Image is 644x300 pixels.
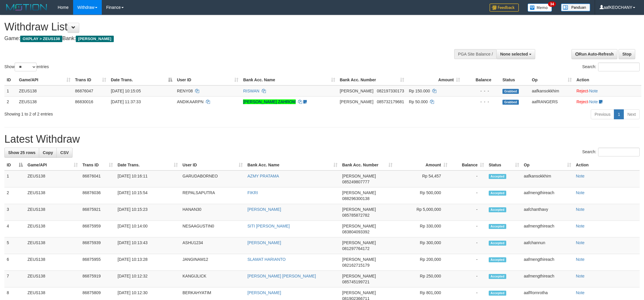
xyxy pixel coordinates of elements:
[450,254,486,271] td: -
[409,99,428,104] span: Rp 50.000
[177,99,204,104] span: ANDIKAARPN
[80,160,115,170] th: Trans ID: activate to sort column ascending
[395,160,450,170] th: Amount: activate to sort column ascending
[247,174,279,178] a: AZMY PRATAMA
[180,160,245,170] th: User ID: activate to sort column ascending
[80,271,115,287] td: 86875919
[25,170,80,187] td: ZEUS138
[4,96,17,107] td: 2
[25,254,80,271] td: ZEUS138
[574,85,641,96] td: ·
[574,160,640,170] th: Action
[247,257,286,262] a: SLAMAT HARIANTO
[342,290,376,295] span: [PERSON_NAME]
[180,187,245,204] td: REPALSAPUTRA
[521,170,574,187] td: aafkansokkhim
[342,280,369,284] span: Copy 085745199721 to clipboard
[15,63,37,71] select: Showentries
[489,241,506,246] span: Accepted
[548,1,556,7] span: 34
[4,133,640,145] h1: Latest Withdraw
[60,150,69,155] span: CSV
[582,148,640,156] label: Search:
[180,237,245,254] td: ASHU1234
[576,89,588,93] a: Reject
[17,96,73,107] td: ZEUS138
[450,204,486,221] td: -
[342,230,369,234] span: Copy 083804093392 to clipboard
[395,237,450,254] td: Rp 300,000
[4,237,25,254] td: 5
[576,99,588,104] a: Reject
[243,89,259,93] a: RISWAN
[342,180,369,184] span: Copy 085249807777 to clipboard
[521,221,574,237] td: aafmengthireach
[530,96,574,107] td: aafRANGERS
[4,254,25,271] td: 6
[25,271,80,287] td: ZEUS138
[4,109,264,117] div: Showing 1 to 2 of 2 entries
[115,170,180,187] td: [DATE] 10:16:11
[407,75,463,85] th: Amount: activate to sort column ascending
[180,221,245,237] td: NESAAGUSTIN0
[598,148,640,156] input: Search:
[574,96,641,107] td: ·
[591,109,614,119] a: Previous
[589,89,598,93] a: Note
[17,85,73,96] td: ZEUS138
[489,274,506,279] span: Accepted
[521,204,574,221] td: aafchanthavy
[521,187,574,204] td: aafmengthireach
[4,3,49,12] img: MOTION_logo.png
[75,89,93,93] span: 86876047
[115,254,180,271] td: [DATE] 10:13:28
[571,49,617,59] a: Run Auto-Refresh
[80,170,115,187] td: 86876041
[247,240,281,245] a: [PERSON_NAME]
[598,63,640,71] input: Search:
[450,160,486,170] th: Balance: activate to sort column ascending
[4,160,25,170] th: ID: activate to sort column descending
[377,99,404,104] span: Copy 085732179681 to clipboard
[490,4,519,12] img: Feedback.jpg
[177,89,193,93] span: RENY08
[528,4,552,12] img: Button%20Memo.svg
[521,254,574,271] td: aafmengthireach
[342,246,369,251] span: Copy 081297764172 to clipboard
[521,271,574,287] td: aafmengthireach
[43,150,53,155] span: Copy
[243,99,296,104] a: [PERSON_NAME] ZAHROM
[576,224,585,228] a: Note
[465,99,497,105] div: - - -
[17,75,73,85] th: Game/API: activate to sort column ascending
[395,204,450,221] td: Rp 5,000,000
[247,190,258,195] a: FIKRI
[241,75,337,85] th: Bank Acc. Name: activate to sort column ascending
[115,204,180,221] td: [DATE] 10:15:23
[614,109,624,119] a: 1
[576,190,585,195] a: Note
[409,89,430,93] span: Rp 150.000
[342,190,376,195] span: [PERSON_NAME]
[115,221,180,237] td: [DATE] 10:14:00
[340,99,373,104] span: [PERSON_NAME]
[56,148,73,158] a: CSV
[25,221,80,237] td: ZEUS138
[489,257,506,262] span: Accepted
[75,99,93,104] span: 86830016
[115,187,180,204] td: [DATE] 10:15:54
[502,89,519,94] span: Grabbed
[502,100,519,105] span: Grabbed
[342,240,376,245] span: [PERSON_NAME]
[576,207,585,212] a: Note
[245,160,340,170] th: Bank Acc. Name: activate to sort column ascending
[247,274,316,278] a: [PERSON_NAME] [PERSON_NAME]
[111,99,141,104] span: [DATE] 11:37:33
[489,207,506,212] span: Accepted
[342,257,376,262] span: [PERSON_NAME]
[454,49,496,59] div: PGA Site Balance /
[4,85,17,96] td: 1
[4,36,423,42] h4: Game: Bank:
[4,204,25,221] td: 3
[377,89,404,93] span: Copy 082197330173 to clipboard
